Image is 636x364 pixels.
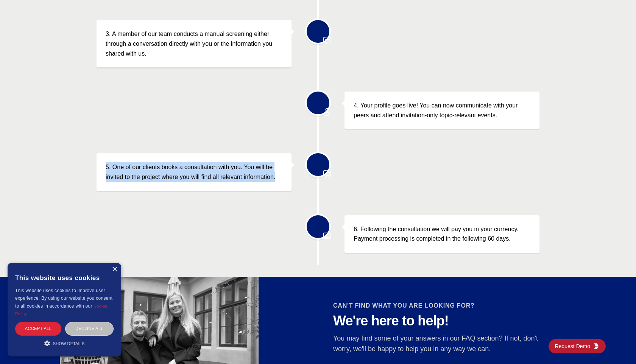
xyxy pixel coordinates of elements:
div: Decline all [65,322,114,335]
div: Show details [15,339,114,347]
p: You may find some of your answers in our FAQ section? If not, don't worry, we'll be happy to help... [333,333,548,354]
iframe: Chat Widget [598,328,636,364]
p: We're here to help! [333,313,548,328]
p: 4. Your profile goes live! You can now communicate with your peers and attend invitation-only top... [354,101,530,120]
p: 6. Following the consultation we will pay you in your currency. Payment processing is completed i... [354,224,530,244]
p: 5. One of our clients books a consultation with you. You will be invited to the project where you... [106,162,282,182]
a: Request DemoKGG [549,339,606,353]
span: This website uses cookies to improve user experience. By using our website you consent to all coo... [15,288,112,309]
div: Accept all [15,322,61,335]
p: 3. A member of our team conducts a manual screening either through a conversation directly with y... [106,29,282,58]
h2: CAN'T FIND WHAT YOU ARE LOOKING FOR? [333,301,548,310]
div: This website uses cookies [15,269,114,287]
div: Close [112,267,117,272]
a: Cookie Policy [15,304,108,316]
span: Request Demo [555,342,593,350]
img: KGG [593,343,599,349]
span: Show details [53,341,85,346]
